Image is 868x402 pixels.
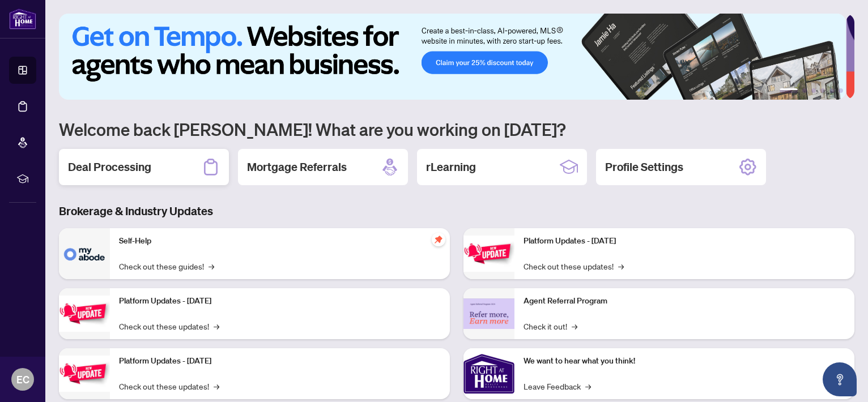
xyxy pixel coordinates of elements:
a: Leave Feedback→ [524,380,591,392]
button: 5 [829,88,834,93]
a: Check out these updates!→ [119,320,219,332]
span: pushpin [432,233,445,246]
span: → [214,380,219,392]
p: Platform Updates - [DATE] [119,355,441,367]
button: 4 [820,88,825,93]
button: Open asap [823,362,857,396]
h2: Profile Settings [605,159,683,175]
a: Check it out!→ [524,320,577,332]
span: → [214,320,219,332]
span: EC [16,371,29,387]
p: Platform Updates - [DATE] [524,235,845,247]
img: Slide 0 [59,14,846,100]
img: Platform Updates - July 21, 2025 [59,356,110,391]
span: → [209,260,214,272]
img: Self-Help [59,228,110,279]
a: Check out these updates!→ [119,380,219,392]
p: We want to hear what you think! [524,355,845,367]
p: Platform Updates - [DATE] [119,295,441,307]
span: → [572,320,577,332]
a: Check out these guides!→ [119,260,214,272]
h2: Deal Processing [68,159,151,175]
img: Platform Updates - September 16, 2025 [59,296,110,331]
h3: Brokerage & Industry Updates [59,203,854,219]
button: 3 [811,88,816,93]
button: 2 [802,88,807,93]
button: 1 [780,88,798,93]
h2: Mortgage Referrals [247,159,347,175]
a: Check out these updates!→ [524,260,624,272]
span: → [618,260,624,272]
p: Agent Referral Program [524,295,845,307]
h2: rLearning [426,159,476,175]
img: Agent Referral Program [463,298,514,330]
p: Self-Help [119,235,441,247]
img: We want to hear what you think! [463,348,514,399]
span: → [585,380,591,392]
img: Platform Updates - June 23, 2025 [463,236,514,271]
button: 6 [839,88,843,93]
img: logo [9,8,36,29]
h1: Welcome back [PERSON_NAME]! What are you working on [DATE]? [59,118,854,140]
